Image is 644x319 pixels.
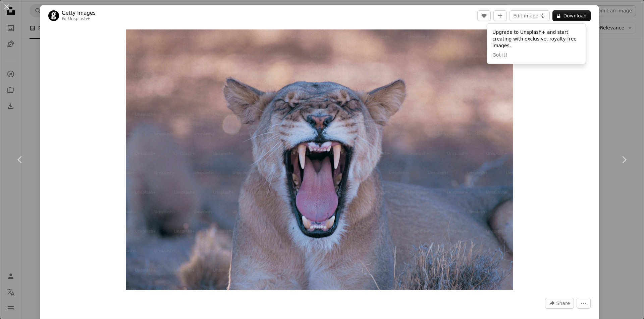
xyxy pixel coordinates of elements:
[68,16,90,21] a: Unsplash+
[492,52,507,59] button: Got it!
[48,10,59,21] img: Go to Getty Images's profile
[509,10,550,21] button: Edit image
[545,298,574,309] button: Share this image
[126,29,513,290] img: a close up of a lion with its mouth open
[556,298,570,308] span: Share
[477,10,491,21] button: Like
[62,16,96,22] div: For
[552,10,591,21] button: Download
[62,10,96,16] a: Getty Images
[487,24,586,64] div: Upgrade to Unsplash+ and start creating with exclusive, royalty-free images.
[126,29,513,290] button: Zoom in on this image
[577,298,591,309] button: More Actions
[493,10,507,21] button: Add to Collection
[604,128,644,192] a: Next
